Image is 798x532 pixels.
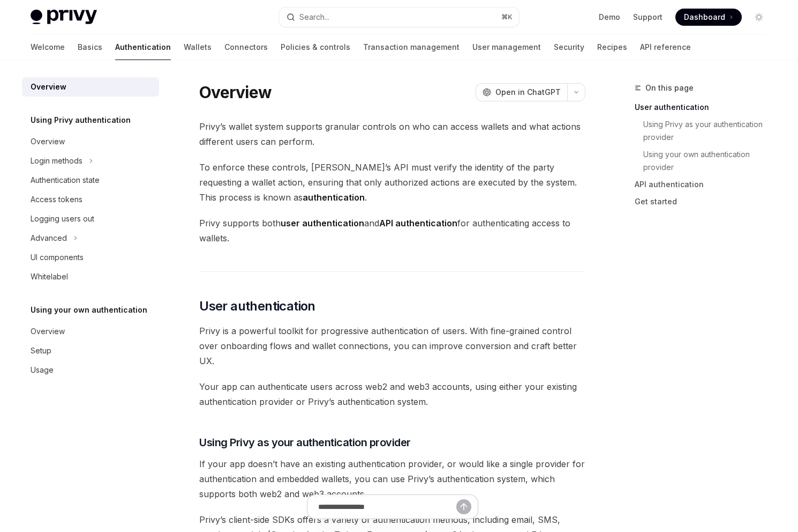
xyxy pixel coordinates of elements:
[476,83,567,101] button: Open in ChatGPT
[31,325,65,338] div: Overview
[554,34,584,60] a: Security
[684,12,725,23] span: Dashboard
[675,9,742,26] a: Dashboard
[199,216,585,246] span: Privy supports both and for authenticating access to wallets.
[22,267,159,286] a: Whitelabel
[31,10,97,25] img: light logo
[22,132,159,151] a: Overview
[199,435,411,450] span: Using Privy as your authentication provider
[31,80,66,93] div: Overview
[31,34,65,60] a: Welcome
[472,34,541,60] a: User management
[31,364,54,376] div: Usage
[115,34,171,60] a: Authentication
[640,34,691,60] a: API reference
[635,193,776,210] a: Get started
[22,341,159,360] a: Setup
[224,34,268,60] a: Connectors
[633,12,663,23] a: Support
[199,379,585,409] span: Your app can authenticate users across web2 and web3 accounts, using either your existing authent...
[78,34,102,60] a: Basics
[22,171,159,190] a: Authentication state
[199,456,585,501] span: If your app doesn’t have an existing authentication provider, or would like a single provider for...
[635,99,776,116] a: User authentication
[279,8,519,27] button: Search...⌘K
[22,360,159,380] a: Usage
[22,322,159,341] a: Overview
[199,83,272,102] h1: Overview
[597,34,627,60] a: Recipes
[31,251,84,264] div: UI components
[645,82,694,94] span: On this page
[31,344,51,357] div: Setup
[31,193,82,206] div: Access tokens
[22,190,159,209] a: Access tokens
[31,174,100,187] div: Authentication state
[31,304,147,316] h5: Using your own authentication
[22,248,159,267] a: UI components
[281,34,350,60] a: Policies & controls
[299,11,329,24] div: Search...
[31,135,65,148] div: Overview
[303,192,365,203] strong: authentication
[456,499,471,514] button: Send message
[31,232,67,245] div: Advanced
[184,34,212,60] a: Wallets
[199,119,585,149] span: Privy’s wallet system supports granular controls on who can access wallets and what actions diffe...
[750,9,767,26] button: Toggle dark mode
[501,13,513,21] span: ⌘ K
[199,323,585,368] span: Privy is a powerful toolkit for progressive authentication of users. With fine-grained control ov...
[281,218,364,228] strong: user authentication
[379,218,457,228] strong: API authentication
[363,34,460,60] a: Transaction management
[31,270,68,283] div: Whitelabel
[635,176,776,193] a: API authentication
[31,154,82,167] div: Login methods
[643,116,776,146] a: Using Privy as your authentication provider
[495,87,561,98] span: Open in ChatGPT
[599,12,620,23] a: Demo
[31,114,131,127] h5: Using Privy authentication
[199,160,585,205] span: To enforce these controls, [PERSON_NAME]’s API must verify the identity of the party requesting a...
[22,77,159,97] a: Overview
[643,146,776,176] a: Using your own authentication provider
[31,212,94,225] div: Logging users out
[199,298,315,315] span: User authentication
[22,209,159,228] a: Logging users out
